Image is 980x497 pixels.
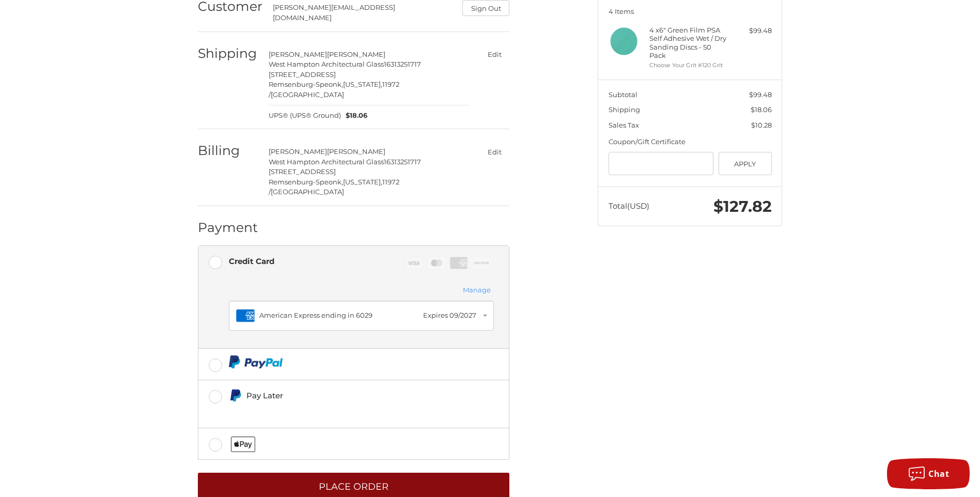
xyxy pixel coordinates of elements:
[229,301,494,331] button: American Express ending in 6029Expires 09/2027
[246,387,438,404] div: Pay Later
[269,80,343,88] span: Remsenburg-Speonk,
[269,80,399,99] span: 11972 /
[198,143,258,159] h2: Billing
[609,152,714,175] input: Gift Certificate or Coupon Code
[649,61,728,70] li: Choose Your Grit #120 Grit
[423,310,476,321] div: Expires 09/2027
[751,121,772,129] span: $10.28
[928,468,949,479] span: Chat
[649,26,728,59] h4: 4 x 6" Green Film PSA Self Adhesive Wet / Dry Sanding Discs - 50 Pack
[273,3,453,23] div: [PERSON_NAME][EMAIL_ADDRESS][DOMAIN_NAME]
[259,310,418,321] div: American Express ending in 6029
[231,437,255,452] img: Applepay icon
[479,47,509,62] button: Edit
[460,285,494,296] button: Manage
[609,201,649,211] span: Total (USD)
[384,60,421,68] span: 16313251717
[609,137,772,147] div: Coupon/Gift Certificate
[609,7,772,15] h3: 4 Items
[719,152,772,175] button: Apply
[269,178,343,186] span: Remsenburg-Speonk,
[343,178,382,186] span: [US_STATE],
[229,389,242,402] img: Pay Later icon
[198,45,258,61] h2: Shipping
[713,197,772,216] span: $127.82
[271,188,344,196] span: [GEOGRAPHIC_DATA]
[269,60,384,68] span: West Hampton Architectural Glass
[327,50,385,58] span: [PERSON_NAME]
[229,406,439,415] iframe: PayPal Message 1
[479,144,509,159] button: Edit
[229,355,283,368] img: PayPal icon
[269,111,341,121] span: UPS® (UPS® Ground)
[751,105,772,114] span: $18.06
[609,90,637,99] span: Subtotal
[731,26,772,36] div: $99.48
[327,147,385,156] span: [PERSON_NAME]
[384,158,421,166] span: 16313251717
[749,90,772,99] span: $99.48
[609,121,639,129] span: Sales Tax
[269,50,327,58] span: [PERSON_NAME]
[269,147,327,156] span: [PERSON_NAME]
[198,220,258,236] h2: Payment
[229,253,274,270] div: Credit Card
[887,458,970,489] button: Chat
[343,80,382,88] span: [US_STATE],
[269,167,336,176] span: [STREET_ADDRESS]
[269,158,384,166] span: West Hampton Architectural Glass
[341,111,368,121] span: $18.06
[271,90,344,99] span: [GEOGRAPHIC_DATA]
[609,105,640,114] span: Shipping
[269,70,336,79] span: [STREET_ADDRESS]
